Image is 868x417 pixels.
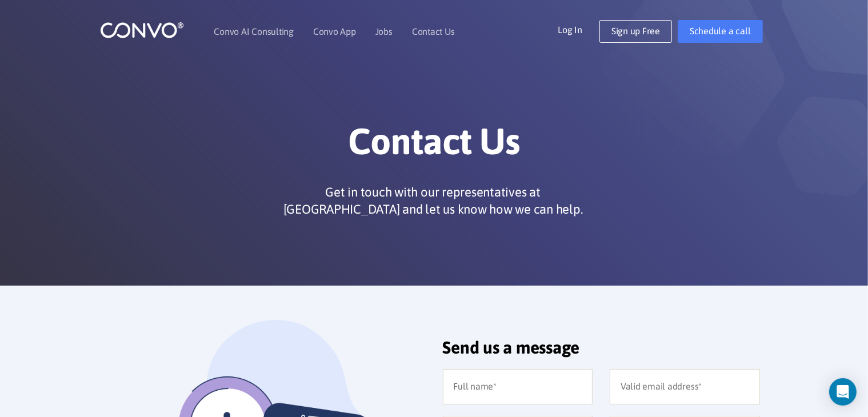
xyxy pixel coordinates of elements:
a: Schedule a call [678,20,762,43]
img: logo_1.png [100,21,184,39]
a: Sign up Free [599,20,672,43]
input: Full name* [443,369,593,404]
h2: Send us a message [443,337,760,366]
input: Valid email address* [610,369,760,404]
a: Jobs [375,27,393,36]
a: Contact Us [412,27,455,36]
h1: Contact Us [117,119,751,172]
a: Log In [558,20,599,38]
p: Get in touch with our representatives at [GEOGRAPHIC_DATA] and let us know how we can help. [279,183,587,218]
a: Convo AI Consulting [214,27,294,36]
a: Convo App [313,27,356,36]
div: Open Intercom Messenger [829,378,857,406]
